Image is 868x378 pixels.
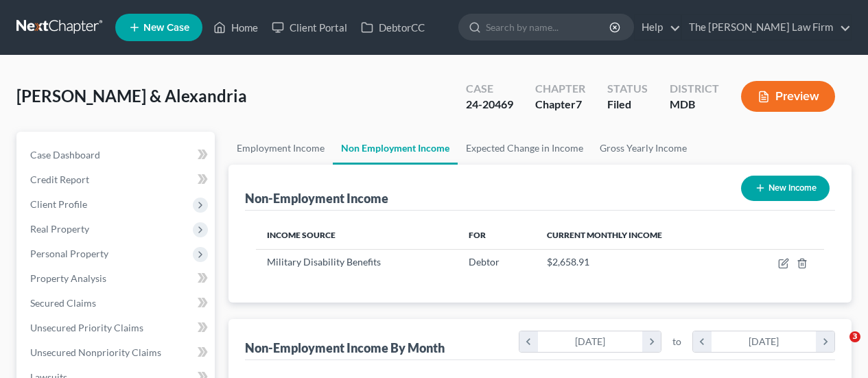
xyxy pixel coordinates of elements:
a: DebtorCC [354,15,432,40]
div: Chapter [535,97,585,113]
button: New Income [741,176,830,201]
span: 7 [576,97,582,110]
a: Home [207,15,265,40]
span: Income Source [267,230,336,240]
a: Expected Change in Income [458,132,591,165]
span: Unsecured Priority Claims [30,322,143,333]
div: Chapter [535,81,585,97]
a: Employment Income [228,132,333,165]
i: chevron_right [816,331,834,352]
button: Preview [741,81,835,112]
a: Unsecured Priority Claims [19,316,215,340]
div: 24-20469 [466,97,513,113]
div: [DATE] [712,331,817,352]
i: chevron_right [642,331,661,352]
span: Real Property [30,223,89,235]
span: Client Profile [30,198,87,210]
iframe: Intercom live chat [821,331,854,364]
div: Case [466,81,513,97]
span: Secured Claims [30,297,96,309]
span: Case Dashboard [30,149,100,161]
span: For [469,230,486,240]
div: Status [607,81,648,97]
a: Case Dashboard [19,143,215,167]
div: [DATE] [538,331,643,352]
a: Help [635,15,681,40]
span: Military Disability Benefits [267,256,381,268]
span: Personal Property [30,248,108,259]
span: $2,658.91 [547,256,589,268]
span: Debtor [469,256,500,268]
span: Credit Report [30,174,89,185]
span: Current Monthly Income [547,230,662,240]
div: Filed [607,97,648,113]
div: MDB [670,97,719,113]
a: Unsecured Nonpriority Claims [19,340,215,365]
a: Secured Claims [19,291,215,316]
span: [PERSON_NAME] & Alexandria [16,86,247,106]
span: 3 [849,331,860,342]
span: Unsecured Nonpriority Claims [30,346,161,358]
input: Search by name... [486,14,611,40]
i: chevron_left [693,331,712,352]
div: District [670,81,719,97]
a: The [PERSON_NAME] Law Firm [682,15,851,40]
a: Property Analysis [19,266,215,291]
a: Credit Report [19,167,215,192]
span: to [672,335,681,349]
i: chevron_left [519,331,538,352]
span: Property Analysis [30,272,106,284]
span: New Case [143,23,189,33]
a: Client Portal [265,15,354,40]
div: Non-Employment Income By Month [245,340,445,356]
div: Non-Employment Income [245,190,388,206]
a: Gross Yearly Income [591,132,695,165]
a: Non Employment Income [333,132,458,165]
